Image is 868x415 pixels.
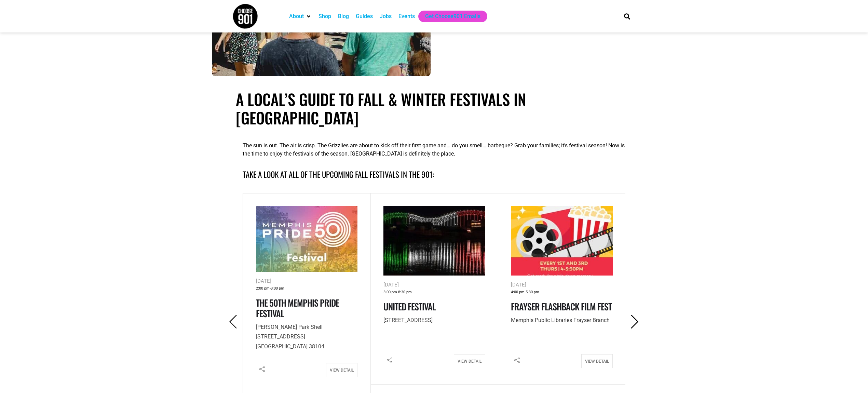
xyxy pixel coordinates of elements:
[383,354,396,366] i: Share
[226,315,240,329] i: Previous
[256,285,358,292] div: -
[383,317,433,323] span: [STREET_ADDRESS]
[356,12,373,21] a: Guides
[338,12,349,21] a: Blog
[511,317,610,323] span: Memphis Public Libraries Frayser Branch
[243,169,625,180] h4: Take a look at all of the upcoming fall festivals in the 901:
[425,12,480,21] a: Get Choose901 Emails
[243,142,625,158] p: The sun is out. The air is crisp. The Grizzlies are about to kick off their first game and… do yo...
[511,354,523,366] i: Share
[236,90,632,127] h1: A Local’s Guide to Fall & Winter Festivals in [GEOGRAPHIC_DATA]
[256,278,271,284] span: [DATE]
[383,282,399,288] span: [DATE]
[625,314,644,330] button: Next
[224,314,243,330] button: Previous
[256,324,323,330] span: [PERSON_NAME] Park Shell
[326,363,357,377] a: View Detail
[511,289,525,296] span: 4:00 pm
[398,12,415,21] a: Events
[256,206,358,272] img: Crowd gathered outdoors at the Memphis Pride 50 Festival in the Mid-South, with a stage, food tru...
[622,11,633,22] div: Search
[286,11,315,22] div: About
[383,289,397,296] span: 3:00 pm
[511,289,613,296] div: -
[454,354,485,368] a: View Detail
[256,296,339,320] a: The 50th Memphis Pride Festival
[581,354,613,368] a: View Detail
[271,285,284,292] span: 8:00 pm
[318,12,331,21] a: Shop
[286,11,612,22] nav: Main nav
[256,285,270,292] span: 2:00 pm
[628,315,642,329] i: Next
[380,12,392,21] a: Jobs
[256,322,358,352] p: [STREET_ADDRESS] [GEOGRAPHIC_DATA] 38104
[511,300,612,313] a: Frayser Flashback Film Fest
[383,300,436,313] a: United Festival
[398,289,412,296] span: 8:30 pm
[526,289,539,296] span: 5:30 pm
[511,282,526,288] span: [DATE]
[383,289,485,296] div: -
[256,363,268,375] i: Share
[289,12,304,21] a: About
